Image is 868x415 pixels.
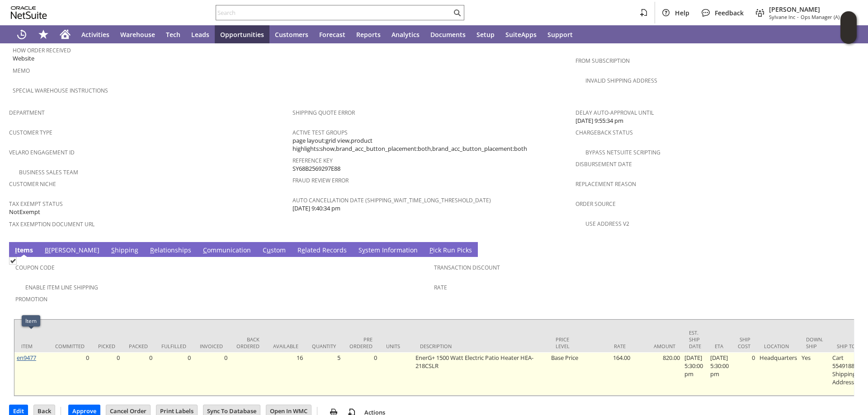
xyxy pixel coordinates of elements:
[312,343,336,350] div: Quantity
[267,246,271,254] span: u
[585,77,657,84] a: Invalid Shipping Address
[292,177,349,184] a: Fraud Review Error
[427,246,474,256] a: Pick Run Picks
[801,14,852,20] span: Ops Manager (A) (F2L)
[109,246,141,256] a: Shipping
[13,246,35,256] a: Items
[122,352,155,396] td: 0
[273,343,298,350] div: Available
[236,336,259,350] div: Back Ordered
[476,30,495,39] span: Setup
[430,30,466,39] span: Documents
[769,5,852,14] span: [PERSON_NAME]
[9,257,17,265] img: Checked
[9,149,75,156] a: Velaro Engagement ID
[830,352,864,396] td: Cart 5549188: Shipping Address
[583,352,632,396] td: 164.00
[201,246,253,256] a: Communication
[15,264,55,271] a: Coupon Code
[45,246,49,254] span: B
[738,336,750,350] div: Ship Cost
[420,343,542,350] div: Description
[186,25,215,43] a: Leads
[576,129,633,136] a: Chargeback Status
[193,352,230,396] td: 0
[11,6,47,19] svg: logo
[590,343,626,350] div: Rate
[81,30,109,39] span: Activities
[203,246,207,254] span: C
[16,29,27,40] svg: Recent Records
[60,29,71,40] svg: Home
[708,352,731,396] td: [DATE] 5:30:00 pm
[356,246,420,256] a: System Information
[98,343,115,350] div: Picked
[500,25,542,43] a: SuiteApps
[160,25,186,43] a: Tech
[576,160,632,168] a: Disbursement Date
[54,25,76,43] a: Home
[797,14,799,20] span: -
[215,25,269,43] a: Opportunities
[840,28,857,44] span: Oracle Guided Learning Widget. To move around, please hold and drag
[576,117,623,125] span: [DATE] 9:55:34 pm
[576,57,630,65] a: From Subscription
[148,246,193,256] a: Relationships
[260,246,288,256] a: Custom
[292,164,340,173] span: SY68B2569297E88
[362,246,365,254] span: y
[471,25,500,43] a: Setup
[11,25,33,43] a: Recent Records
[115,25,160,43] a: Warehouse
[547,30,573,39] span: Support
[48,352,91,396] td: 0
[840,11,857,44] iframe: Click here to launch Oracle Guided Learning Help Panel
[25,284,98,291] a: Enable Item Line Shipping
[292,136,571,153] span: page layout:grid view,product highlights:show,brand_acc_button_placement:both,brand_acc_button_pl...
[191,30,209,39] span: Leads
[91,352,122,396] td: 0
[843,244,854,255] a: Unrolled view on
[120,30,155,39] span: Warehouse
[155,352,193,396] td: 0
[15,295,47,303] a: Promotion
[21,343,42,350] div: Item
[302,246,305,254] span: e
[33,25,54,43] div: Shortcuts
[542,25,578,43] a: Support
[200,343,223,350] div: Invoiced
[161,343,186,350] div: Fulfilled
[129,343,148,350] div: Packed
[349,336,373,350] div: Pre Ordered
[292,204,340,213] span: [DATE] 9:40:34 pm
[13,67,30,75] a: Memo
[425,25,471,43] a: Documents
[757,352,799,396] td: Headquarters
[166,30,180,39] span: Tech
[9,200,63,208] a: Tax Exempt Status
[549,352,583,396] td: Base Price
[413,352,549,396] td: EnerG+ 1500 Watt Electric Patio Heater HEA-218CSLR
[639,343,675,350] div: Amount
[9,208,40,216] span: NotExempt
[220,30,264,39] span: Opportunities
[314,25,351,43] a: Forecast
[434,284,447,291] a: Rate
[682,352,708,396] td: [DATE] 5:30:00 pm
[292,129,348,136] a: Active Test Groups
[38,29,49,40] svg: Shortcuts
[292,109,355,117] a: Shipping Quote Error
[13,47,71,54] a: How Order Received
[42,246,102,256] a: B[PERSON_NAME]
[292,157,333,164] a: Reference Key
[15,246,17,254] span: I
[392,30,420,39] span: Analytics
[585,220,629,228] a: Use Address V2
[351,25,386,43] a: Reports
[576,109,654,117] a: Delay Auto-Approval Until
[434,264,500,271] a: Transaction Discount
[769,14,795,20] span: Sylvane Inc
[19,168,78,176] a: Business Sales Team
[715,343,724,350] div: ETA
[715,9,744,17] span: Feedback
